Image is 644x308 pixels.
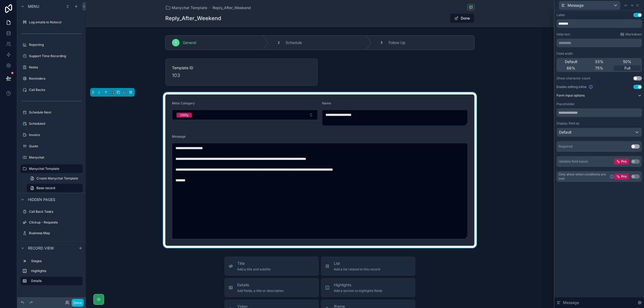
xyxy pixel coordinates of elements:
[224,278,319,297] button: DetailsAdd fields, a title or description
[557,102,575,106] label: Placeholder
[29,88,82,92] label: Call Backs
[624,65,630,71] span: Full
[180,113,189,118] div: Utility
[20,153,83,162] a: Manychat
[172,110,318,120] button: Select Button
[450,13,474,23] button: Done
[557,52,573,56] label: Field width
[621,159,627,164] span: Pro
[20,52,83,60] a: Support Time Recording
[29,155,82,160] label: Manychat
[224,256,319,276] button: TitleAdd a title and subtitle
[623,59,631,64] span: 50%
[557,93,585,98] label: Form input options
[72,299,84,307] button: Done
[557,85,587,89] span: Enable editing inline
[31,279,78,283] label: Details
[559,144,572,149] div: Required
[557,121,579,126] label: Display field as
[557,32,570,36] label: Help text
[29,110,82,115] label: Schedule Next
[213,5,251,10] a: Reply_After_Weekend
[29,133,82,137] label: Invoice
[567,65,575,71] span: 66%
[29,54,82,58] label: Support Time Recording
[36,176,78,181] span: Create Manychat Template
[20,207,83,216] a: Call Back Tasks
[621,174,627,179] span: Pro
[595,65,603,71] span: 75%
[565,59,577,64] span: Default
[568,3,584,8] span: Message
[595,59,603,64] span: 33%
[334,261,380,266] span: List
[557,128,642,137] button: Default
[237,267,270,272] span: Add a title and subtitle
[559,130,572,135] span: Default
[172,5,207,10] span: Manychat Template
[17,254,86,291] div: scrollable content
[20,86,83,94] a: Call Backs
[29,167,79,171] label: Manychat Template
[165,14,221,22] h1: Reply_After_Weekend
[27,174,83,183] a: Create Manychat Template
[20,41,83,49] a: Reporting
[29,65,82,69] label: Notes
[29,144,82,148] label: Quote
[563,300,579,305] span: Message
[20,119,83,128] a: Scheduled
[559,1,620,10] button: Message
[321,256,415,276] button: ListAdd a list related to this record
[28,197,55,202] span: Hidden pages
[172,134,186,138] span: Message
[557,13,565,17] div: Label
[20,131,83,139] a: Invoice
[20,164,83,173] a: Manychat Template
[28,245,54,251] span: Record view
[321,278,415,297] button: HighlightsAdd a section to highlights fields
[29,220,82,225] label: Clickup - Requests
[172,101,195,105] span: Meta Category
[27,184,83,192] a: Base record
[237,282,284,288] span: Details
[29,20,82,24] label: Log emails to Noloco!
[322,101,331,105] span: Name
[625,32,642,36] span: Markdown
[334,289,382,293] span: Add a section to highlights fields
[31,269,80,273] label: Highlights
[334,267,380,272] span: Add a list related to this record
[31,259,80,263] label: Stages
[165,5,207,10] a: Manychat Template
[20,142,83,151] a: Quote
[557,76,590,80] div: Show character count
[28,4,39,9] span: Menu
[557,93,642,98] button: Form input options
[29,122,82,126] label: Scheduled
[20,63,83,72] a: Notes
[559,159,588,164] div: Validate field inputs
[557,39,642,47] div: scrollable content
[36,186,55,190] span: Base record
[29,210,82,214] label: Call Back Tasks
[29,76,82,81] label: Reminders
[620,32,642,36] a: Markdown
[29,231,82,235] label: Business Map
[334,282,382,288] span: Highlights
[29,43,82,47] label: Reporting
[20,74,83,83] a: Reminders
[559,172,608,181] span: Only show when conditions are met
[237,261,270,266] span: Title
[20,108,83,117] a: Schedule Next
[237,289,284,293] span: Add fields, a title or description
[20,229,83,237] a: Business Map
